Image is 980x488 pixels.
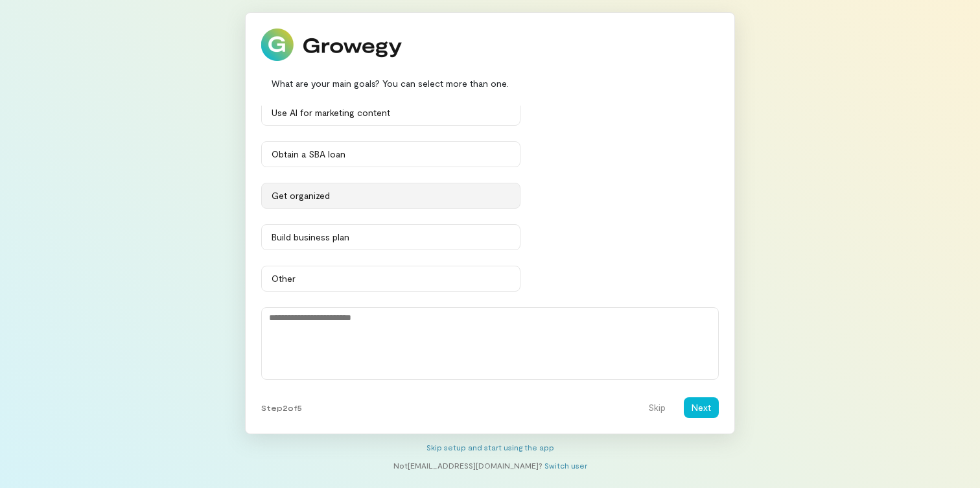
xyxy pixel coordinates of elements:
button: Skip [640,397,673,418]
button: Use AI for marketing content [261,100,520,126]
div: Use AI for marketing content [272,106,510,119]
span: Not [EMAIL_ADDRESS][DOMAIN_NAME] ? [393,461,542,470]
div: What are your main goals? You can select more than one. [261,76,719,90]
span: Step 2 of 5 [261,402,302,413]
div: Build business plan [272,231,510,244]
div: Other [272,272,510,285]
button: Other [261,266,520,292]
a: Skip setup and start using the app [426,443,554,452]
img: Growegy logo [261,29,402,61]
button: Obtain a SBA loan [261,141,520,167]
button: Next [684,397,719,418]
div: Obtain a SBA loan [272,148,510,161]
a: Switch user [544,461,587,470]
button: Get organized [261,183,520,209]
div: Get organized [272,189,510,202]
button: Build business plan [261,224,520,250]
